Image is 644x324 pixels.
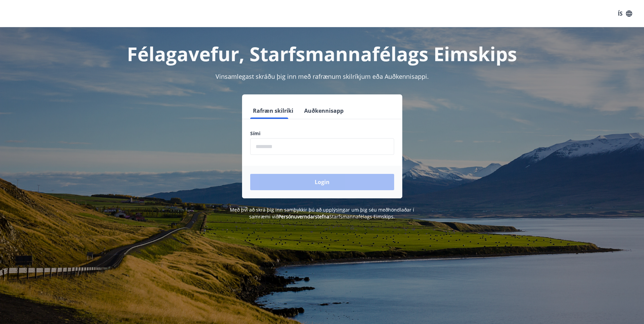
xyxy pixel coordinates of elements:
span: Með því að skrá þig inn samþykkir þú að upplýsingar um þig séu meðhöndlaðar í samræmi við Starfsm... [230,206,414,220]
a: Persónuverndarstefna [278,213,329,220]
button: Auðkennisapp [301,103,346,119]
button: Rafræn skilríki [250,103,296,119]
label: Sími [250,130,394,137]
span: Vinsamlegast skráðu þig inn með rafrænum skilríkjum eða Auðkennisappi. [216,72,429,80]
h1: Félagavefur, Starfsmannafélags Eimskips [86,41,558,67]
button: ÍS [614,7,636,20]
